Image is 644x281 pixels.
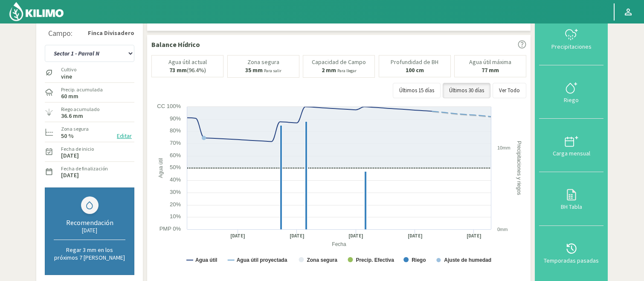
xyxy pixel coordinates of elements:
[170,140,181,146] text: 70%
[170,201,181,208] text: 20%
[54,227,125,234] div: [DATE]
[61,66,76,73] label: Cultivo
[170,152,181,158] text: 60%
[542,97,601,103] div: Riego
[539,172,603,225] button: BH Tabla
[170,189,181,195] text: 30%
[61,133,74,139] label: 50 %
[151,39,200,50] p: Balance Hídrico
[332,241,346,247] text: Fecha
[230,233,245,239] text: [DATE]
[444,257,491,263] text: Ajuste de humedad
[356,257,394,263] text: Precip. Efectiva
[61,86,103,94] label: Precip. acumulada
[412,257,426,263] text: Riego
[61,125,89,133] label: Zona segura
[170,164,181,170] text: 50%
[542,258,601,263] div: Temporadas pasadas
[391,59,438,65] p: Profundidad de BH
[237,257,287,263] text: Agua útil proyectada
[307,257,337,263] text: Zona segura
[169,67,206,73] p: (96.4%)
[195,257,217,263] text: Agua útil
[61,94,78,99] label: 60 mm
[48,29,73,38] div: Campo:
[348,233,363,239] text: [DATE]
[393,83,441,98] button: Últimos 15 días
[290,233,305,239] text: [DATE]
[61,145,94,153] label: Fecha de inicio
[169,66,187,74] b: 73 mm
[539,226,603,279] button: Temporadas pasadas
[493,83,526,98] button: Ver Todo
[516,141,522,195] text: Precipitaciones y riegos
[322,66,336,74] b: 2 mm
[482,66,499,74] b: 77 mm
[168,59,207,65] p: Agua útil actual
[542,44,601,50] div: Precipitaciones
[406,66,424,74] b: 100 cm
[61,105,99,113] label: Riego acumulado
[497,145,511,150] text: 10mm
[158,158,164,178] text: Agua útil
[264,68,281,73] small: Para salir
[54,218,125,227] div: Recomendación
[408,233,423,239] text: [DATE]
[61,113,83,119] label: 36.6 mm
[539,65,603,119] button: Riego
[245,66,263,74] b: 35 mm
[443,83,490,98] button: Últimos 30 días
[539,12,603,65] button: Precipitaciones
[337,68,357,73] small: Para llegar
[61,165,108,173] label: Fecha de finalización
[170,213,181,220] text: 10%
[170,127,181,134] text: 80%
[497,227,508,232] text: 0mm
[170,115,181,122] text: 90%
[157,103,181,109] text: CC 100%
[542,204,601,210] div: BH Tabla
[170,176,181,183] text: 40%
[114,131,134,141] button: Editar
[61,74,76,79] label: vine
[539,119,603,172] button: Carga mensual
[9,1,64,22] img: Kilimo
[160,225,181,232] text: PMP 0%
[312,59,366,65] p: Capacidad de Campo
[542,150,601,156] div: Carga mensual
[61,153,79,158] label: [DATE]
[247,59,279,65] p: Zona segura
[467,233,482,239] text: [DATE]
[54,246,125,261] p: Regar 3 mm en los próximos 7 [PERSON_NAME]
[469,59,511,65] p: Agua útil máxima
[88,29,134,38] strong: Finca Divisadero
[61,173,79,178] label: [DATE]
